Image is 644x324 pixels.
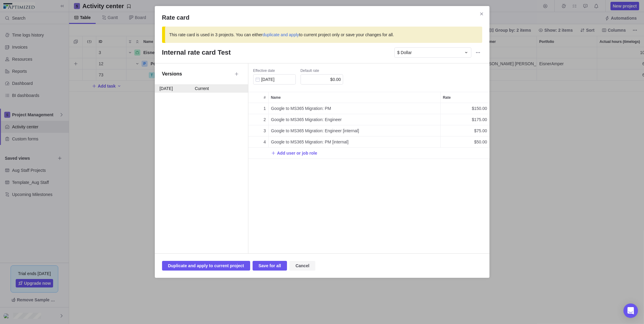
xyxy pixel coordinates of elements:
div: [DATE] [160,85,195,91]
span: Add user or job role [271,149,317,157]
div: Rate [441,136,489,148]
div: Google to MS365 Migration: PM [269,103,440,114]
span: # [264,95,266,101]
div: Google to MS365 Migration: Engineer [269,114,440,125]
span: Google to MS365 Migration: PM [271,105,331,111]
div: Rate [441,125,489,136]
div: Rate [441,92,489,103]
span: $50.00 [474,139,487,145]
span: $75.00 [474,128,487,134]
div: $175.00 [441,114,489,125]
div: grid [248,103,489,253]
span: Cancel [295,262,309,269]
span: $0.00 [330,77,341,82]
div: Versions [162,68,182,80]
div: $50.00 [441,136,489,147]
div: Open Intercom Messenger [623,303,638,318]
div: Name [269,103,441,114]
span: Duplicate and apply to current project [168,262,244,269]
span: 1 [263,105,266,111]
span: Duplicate and apply to current project [162,261,250,271]
div: $150.00 [441,103,489,114]
h2: Rate card [162,13,482,22]
span: 4 [263,139,266,145]
div: Name [269,136,441,148]
span: Google to MS365 Migration: Engineer [internal] [271,128,359,134]
span: $175.00 [472,117,487,123]
span: Close [477,10,486,18]
span: Name [271,95,281,101]
span: More actions [474,48,482,57]
span: Cancel [289,261,315,271]
div: Current [195,85,243,91]
div: Rate [441,114,489,125]
div: Google to MS365 Migration: PM [internal] [269,136,440,147]
div: This rate card is used in 3 projects. You can either to current project only or save your changes... [169,31,394,38]
span: Save for all [253,261,287,271]
div: Name [269,125,441,136]
div: Default rate [301,68,343,74]
div: Add New [248,148,489,159]
div: $75.00 [441,125,489,136]
div: Google to MS365 Migration: Engineer [internal] [269,125,440,136]
span: Rate [443,95,451,101]
span: Google to MS365 Migration: PM [internal] [271,139,349,145]
div: Name [269,114,441,125]
span: Save for all [259,262,281,269]
div: Effective date [253,68,296,74]
span: $150.00 [472,105,487,111]
span: 3 [263,128,266,134]
div: Name [269,92,440,103]
div: Rate [441,103,489,114]
a: duplicate and apply [263,32,299,37]
span: $ Dollar [397,50,412,56]
span: 2 [263,117,266,123]
span: Add user or job role [277,150,317,156]
input: mm/dd/yyyy [253,74,296,85]
div: Rate card [155,6,489,278]
span: Google to MS365 Migration: Engineer [271,117,342,123]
